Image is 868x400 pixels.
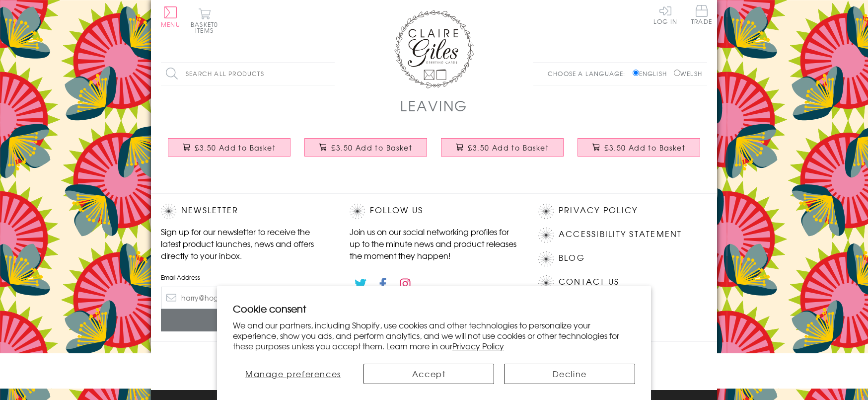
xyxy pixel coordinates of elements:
[161,273,330,282] label: Email Address
[559,204,638,217] a: Privacy Policy
[195,143,276,153] span: £3.50 Add to Basket
[350,226,518,261] p: Join us on our social networking profiles for up to the minute news and product releases the mome...
[653,5,677,24] a: Log In
[691,5,712,26] a: Trade
[441,138,564,157] button: £3.50 Add to Basket
[559,228,682,241] a: Accessibility Statement
[434,131,571,173] a: Good Luck Card, Sorry You're Leaving Pink, Embellished with a padded star £3.50 Add to Basket
[161,309,330,331] input: Subscribe
[233,320,635,351] p: We and our partners, including Shopify, use cookies and other technologies to personalize your ex...
[233,302,635,316] h2: Cookie consent
[297,131,434,173] a: Good Luck Leaving Card, Bird Card, Goodbye and Good Luck £3.50 Add to Basket
[161,287,330,309] input: harry@hogwarts.edu
[674,69,702,78] label: Welsh
[400,95,468,116] h1: Leaving
[394,10,474,88] img: Claire Giles Greetings Cards
[161,131,297,173] a: Good Luck Card, Sorry You're Leaving Blue, Embellished with a padded star £3.50 Add to Basket
[331,143,412,153] span: £3.50 Add to Basket
[633,69,672,78] label: English
[452,340,504,352] a: Privacy Policy
[195,20,218,35] span: 0 items
[578,138,701,157] button: £3.50 Add to Basket
[548,69,631,78] p: Choose a language:
[350,204,518,219] h2: Follow Us
[633,70,639,76] input: English
[161,204,330,219] h2: Newsletter
[191,8,218,33] button: Basket0 items
[161,226,330,261] p: Sign up for our newsletter to receive the latest product launches, news and offers directly to yo...
[325,63,335,85] input: Search
[245,368,341,380] span: Manage preferences
[161,63,335,85] input: Search all products
[233,364,354,384] button: Manage preferences
[468,143,549,153] span: £3.50 Add to Basket
[604,143,685,153] span: £3.50 Add to Basket
[161,20,180,29] span: Menu
[559,251,585,265] a: Blog
[304,138,428,157] button: £3.50 Add to Basket
[363,364,495,384] button: Accept
[691,5,712,24] span: Trade
[674,70,680,76] input: Welsh
[571,131,707,173] a: Good Luck Leaving Card, Arrow and Bird, Bon Voyage £3.50 Add to Basket
[168,138,291,157] button: £3.50 Add to Basket
[504,364,635,384] button: Decline
[161,6,180,27] button: Menu
[559,275,619,289] a: Contact Us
